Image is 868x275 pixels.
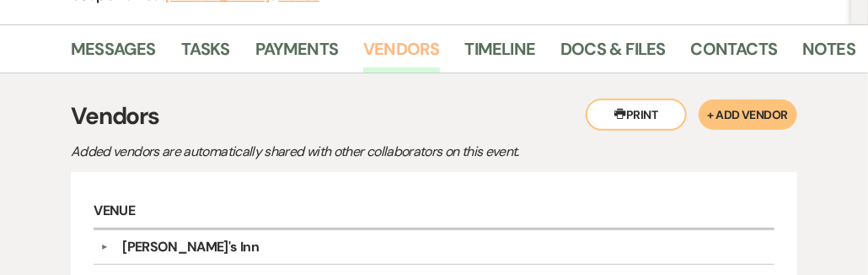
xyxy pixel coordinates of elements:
[181,35,230,73] a: Tasks
[94,195,774,230] h6: Venue
[363,35,439,73] a: Vendors
[699,100,797,130] button: + Add Vendor
[71,141,661,163] p: Added vendors are automatically shared with other collaborators on this event.
[255,35,339,73] a: Payments
[586,99,687,131] button: Print
[94,243,115,251] button: ▼
[691,35,778,73] a: Contacts
[465,35,536,73] a: Timeline
[71,35,156,73] a: Messages
[560,35,665,73] a: Docs & Files
[122,237,259,257] div: [PERSON_NAME]'s Inn
[71,99,797,134] h3: Vendors
[802,35,855,73] a: Notes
